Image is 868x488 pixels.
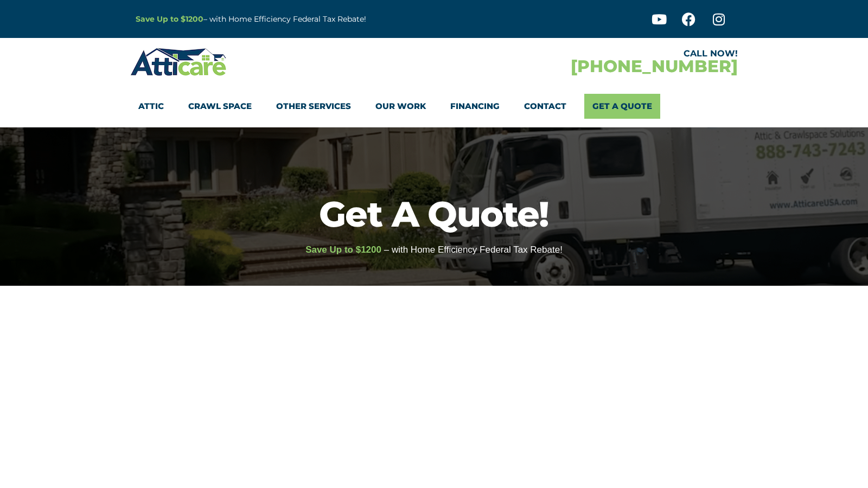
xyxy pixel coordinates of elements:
h1: Get A Quote! [5,196,863,232]
a: Financing [450,94,500,119]
p: – with Home Efficiency Federal Tax Rebate! [136,13,487,25]
a: Contact [524,94,566,119]
span: Save Up to $1200 [305,245,381,255]
a: Our Work [375,94,426,119]
nav: Menu [138,94,730,119]
div: CALL NOW! [434,49,738,58]
a: Attic [138,94,164,119]
span: – with Home Efficiency Federal Tax Rebate! [384,245,563,255]
a: Save Up to $1200 [136,14,203,24]
a: Other Services [276,94,351,119]
a: Get A Quote [584,94,660,119]
a: Crawl Space [188,94,252,119]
